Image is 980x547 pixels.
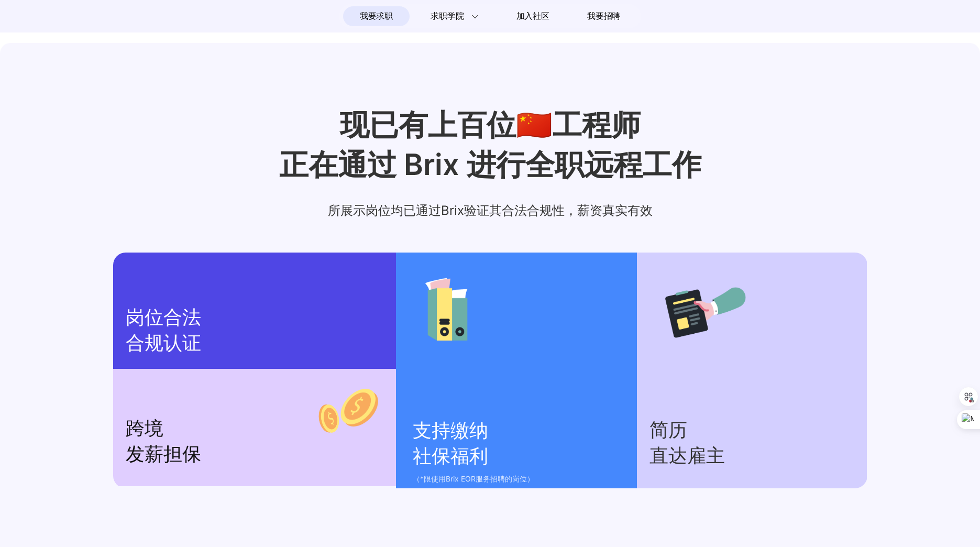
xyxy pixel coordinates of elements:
p: 岗位合法 合规认证 [126,305,383,356]
span: 我要招聘 [587,10,620,23]
p: 简历 直达雇主 [649,418,854,469]
p: （*限使用Brix EOR服务招聘的岗位） [413,473,627,485]
span: 求职学院 [431,10,464,23]
span: 我要求职 [360,8,393,25]
p: 跨境 发薪担保 [126,416,383,467]
p: 支持缴纳 社保福利 [413,418,627,469]
span: 加入社区 [516,8,549,25]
